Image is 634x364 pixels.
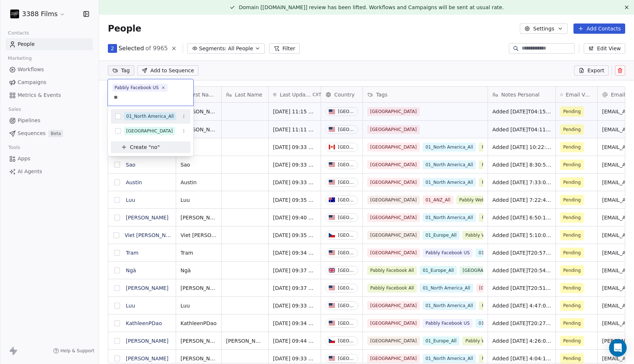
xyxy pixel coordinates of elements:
[115,141,186,153] button: Create "no"
[151,143,157,151] span: no
[157,143,160,151] span: "
[126,113,174,120] div: 01_North America_All
[111,109,190,153] div: Suggestions
[130,143,151,151] span: Create "
[126,128,173,134] div: [GEOGRAPHIC_DATA]
[114,84,159,91] div: Pabbly Facebook US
